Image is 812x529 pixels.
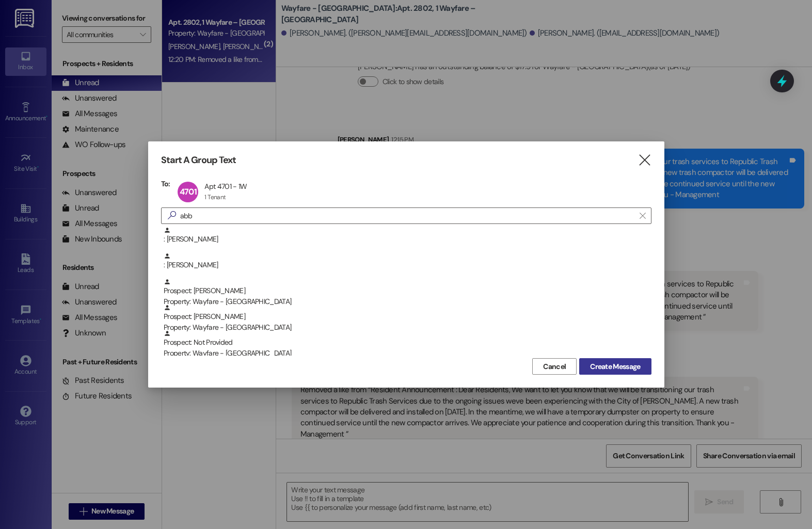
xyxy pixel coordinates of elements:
[164,252,651,270] div: : [PERSON_NAME]
[640,212,645,220] i: 
[161,227,651,252] div: : [PERSON_NAME]
[543,361,566,372] span: Cancel
[164,322,651,333] div: Property: Wayfare - [GEOGRAPHIC_DATA]
[164,330,651,359] div: Prospect: Not Provided
[180,186,197,197] span: 4701
[161,330,651,356] div: Prospect: Not ProvidedProperty: Wayfare - [GEOGRAPHIC_DATA]
[164,227,651,245] div: : [PERSON_NAME]
[204,193,226,201] div: 1 Tenant
[164,348,651,359] div: Property: Wayfare - [GEOGRAPHIC_DATA]
[634,208,651,223] button: Clear text
[161,154,236,166] h3: Start A Group Text
[204,182,247,191] div: Apt 4701 - 1W
[161,252,651,278] div: : [PERSON_NAME]
[164,278,651,308] div: Prospect: [PERSON_NAME]
[161,278,651,304] div: Prospect: [PERSON_NAME]Property: Wayfare - [GEOGRAPHIC_DATA]
[638,155,651,166] i: 
[532,358,577,375] button: Cancel
[164,296,651,307] div: Property: Wayfare - [GEOGRAPHIC_DATA]
[579,358,651,375] button: Create Message
[164,210,180,221] i: 
[180,209,634,223] input: Search for any contact or apartment
[161,179,170,188] h3: To:
[161,304,651,330] div: Prospect: [PERSON_NAME]Property: Wayfare - [GEOGRAPHIC_DATA]
[164,304,651,333] div: Prospect: [PERSON_NAME]
[590,361,640,372] span: Create Message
